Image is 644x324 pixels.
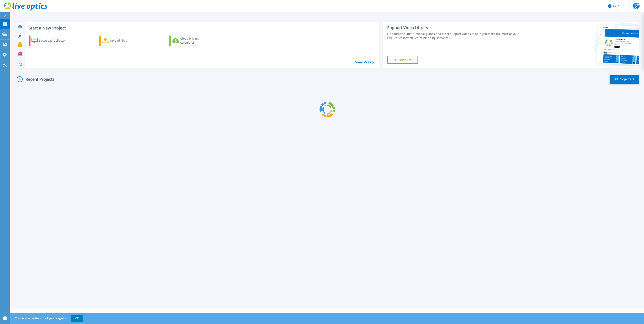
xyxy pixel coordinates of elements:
[387,32,520,40] div: Find tutorials, instructional guides and other support videos to help you make the most of your L...
[110,37,142,45] div: Upload Files
[387,25,520,30] div: Support Video Library
[29,26,374,30] h3: Start a New Project
[180,37,213,45] div: Cloud Pricing Calculator
[99,36,144,46] a: Upload Files
[610,75,639,84] a: All Projects
[11,315,83,322] span: This site uses cookies to track your navigation.
[39,37,71,45] div: Download Collector
[29,36,74,46] a: Download Collector
[71,315,83,322] button: OK
[355,60,374,64] a: View More
[387,56,418,64] a: Explore Now!
[16,74,60,84] div: Recent Projects
[169,36,214,46] a: Cloud Pricing Calculator
[633,3,640,9] span: IS&C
